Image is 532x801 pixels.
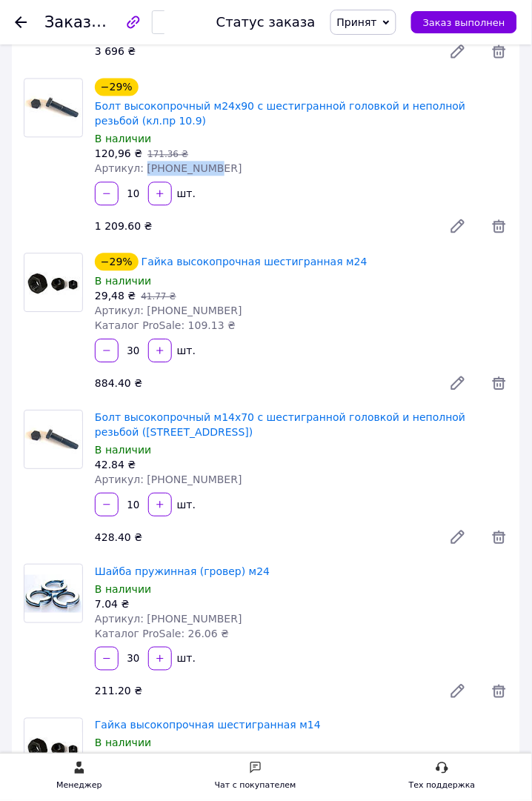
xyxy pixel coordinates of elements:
[409,779,476,794] div: Тех поддержка
[95,751,508,766] div: 9.28 ₴
[24,422,82,459] img: Болт высокопрочный м14х70 с шестигранной головкой и неполной резьбой (кл.пр 10.9)
[95,79,139,96] div: −29%
[95,305,242,317] span: Артикул: [PHONE_NUMBER]
[95,320,236,332] span: Каталог ProSale: 109.13 ₴
[437,677,479,707] a: Редактировать
[95,148,142,160] span: 120,96 ₴
[173,344,197,359] div: шт.
[95,253,139,271] div: −29%
[173,652,197,667] div: шт.
[89,41,431,62] div: 3 696 ₴
[491,683,508,701] span: Удалить
[141,292,176,302] span: 41.77 ₴
[437,212,479,242] a: Редактировать
[215,779,296,794] div: Чат с покупателем
[95,597,508,612] div: 7.04 ₴
[437,369,479,399] a: Редактировать
[216,15,316,30] div: Статус заказа
[56,779,102,794] div: Менеджер
[44,13,91,31] span: Заказ
[24,734,82,764] img: Гайка высокопрочная шестигранная м14
[142,256,368,268] a: Гайка высокопрочная шестигранная м24
[95,628,229,640] span: Каталог ProSale: 26.06 ₴
[89,528,431,548] div: 428.40 ₴
[411,11,517,33] button: Заказ выполнен
[437,523,479,553] a: Редактировать
[95,290,136,302] span: 29,48 ₴
[89,682,431,702] div: 211.20 ₴
[95,720,321,732] a: Гайка высокопрочная шестигранная м14
[24,268,82,299] img: Гайка высокопрочная шестигранная м24
[15,15,27,30] div: Вернуться назад
[147,150,188,160] span: 171.36 ₴
[95,445,151,456] span: В наличии
[491,375,508,393] span: Удалить
[95,101,466,127] a: Болт высокопрочный м24х90 с шестигранной головкой и неполной резьбой (кл.пр 10.9)
[95,584,151,596] span: В наличии
[95,738,151,750] span: В наличии
[173,187,197,202] div: шт.
[337,16,377,28] span: Принят
[95,276,151,288] span: В наличии
[423,17,505,28] span: Заказ выполнен
[95,458,508,473] div: 42.84 ₴
[89,373,431,394] div: 884.40 ₴
[89,216,431,237] div: 1 209.60 ₴
[24,576,82,614] img: Шайба пружинная (гровер) м24
[95,412,466,439] a: Болт высокопрочный м14х70 с шестигранной головкой и неполной резьбой ([STREET_ADDRESS])
[437,37,479,67] a: Редактировать
[95,163,242,175] span: Артикул: [PHONE_NUMBER]
[95,566,270,578] a: Шайба пружинная (гровер) м24
[95,133,151,145] span: В наличии
[95,474,242,486] span: Артикул: [PHONE_NUMBER]
[24,90,82,127] img: Болт высокопрочный м24х90 с шестигранной головкой и неполной резьбой (кл.пр 10.9)
[491,43,508,61] span: Удалить
[173,498,197,513] div: шт.
[95,614,242,625] span: Артикул: [PHONE_NUMBER]
[491,218,508,236] span: Удалить
[491,529,508,547] span: Удалить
